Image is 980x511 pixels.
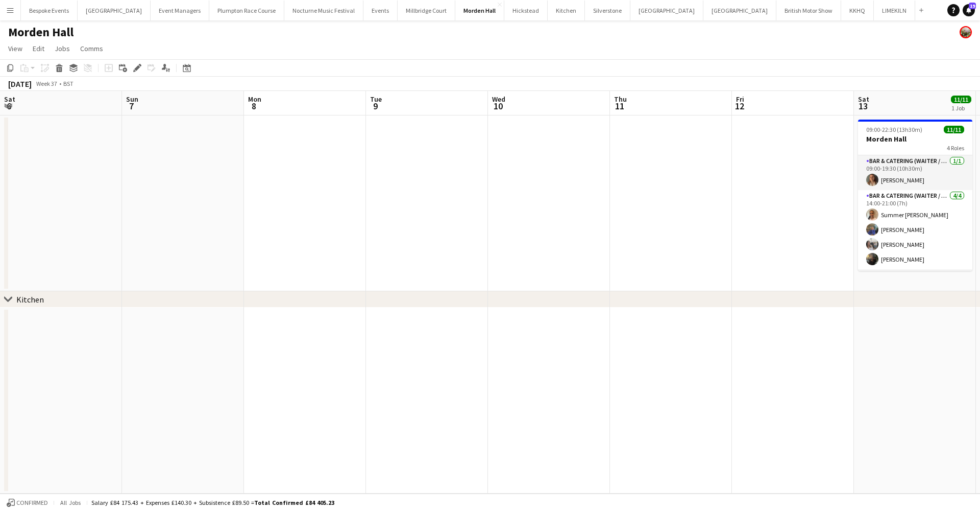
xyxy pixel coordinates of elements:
[16,499,48,506] span: Confirmed
[63,80,73,87] div: BST
[126,95,138,104] span: Sun
[51,42,74,55] a: Jobs
[76,42,107,55] a: Comms
[248,95,261,104] span: Mon
[858,155,972,190] app-card-role: Bar & Catering (Waiter / waitress)1/109:00-19:30 (10h30m)[PERSON_NAME]
[858,120,972,271] app-job-card: 09:00-22:30 (13h30m)11/11Morden Hall4 RolesBar & Catering (Waiter / waitress)1/109:00-19:30 (10h3...
[3,100,15,112] span: 6
[8,25,73,40] h1: Morden Hall
[866,126,922,133] span: 09:00-22:30 (13h30m)
[776,1,841,20] button: British Motor Show
[151,1,209,20] button: Event Managers
[630,1,703,20] button: [GEOGRAPHIC_DATA]
[944,126,964,133] span: 11/11
[548,1,585,20] button: Kitchen
[856,100,869,112] span: 13
[455,1,504,20] button: Morden Hall
[614,95,627,104] span: Thu
[858,190,972,269] app-card-role: Bar & Catering (Waiter / waitress)4/414:00-21:00 (7h)Summer [PERSON_NAME][PERSON_NAME][PERSON_NAM...
[125,100,138,112] span: 7
[29,42,48,55] a: Edit
[247,100,261,112] span: 8
[91,499,334,506] div: Salary £84 175.43 + Expenses £140.30 + Subsistence £89.50 =
[841,1,874,20] button: KKHQ
[8,44,22,53] span: View
[21,1,78,20] button: Bespoke Events
[8,79,32,89] div: [DATE]
[58,499,83,506] span: All jobs
[370,95,382,104] span: Tue
[960,26,972,38] app-user-avatar: Staffing Manager
[398,1,455,20] button: Millbridge Court
[491,100,505,112] span: 10
[612,100,627,112] span: 11
[963,4,975,16] a: 19
[369,100,382,112] span: 9
[492,95,505,104] span: Wed
[4,95,15,104] span: Sat
[703,1,776,20] button: [GEOGRAPHIC_DATA]
[16,294,44,305] div: Kitchen
[736,95,744,104] span: Fri
[874,1,915,20] button: LIMEKILN
[858,95,869,104] span: Sat
[951,104,971,112] div: 1 Job
[5,497,50,508] button: Confirmed
[254,499,334,506] span: Total Confirmed £84 405.23
[363,1,398,20] button: Events
[33,44,44,53] span: Edit
[951,96,971,103] span: 11/11
[734,100,744,112] span: 12
[504,1,548,20] button: Hickstead
[4,42,27,55] a: View
[284,1,363,20] button: Nocturne Music Festival
[858,134,972,144] h3: Morden Hall
[585,1,630,20] button: Silverstone
[78,1,151,20] button: [GEOGRAPHIC_DATA]
[34,80,59,87] span: Week 37
[80,44,103,53] span: Comms
[209,1,284,20] button: Plumpton Race Course
[947,144,964,152] span: 4 Roles
[969,3,976,9] span: 19
[55,44,70,53] span: Jobs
